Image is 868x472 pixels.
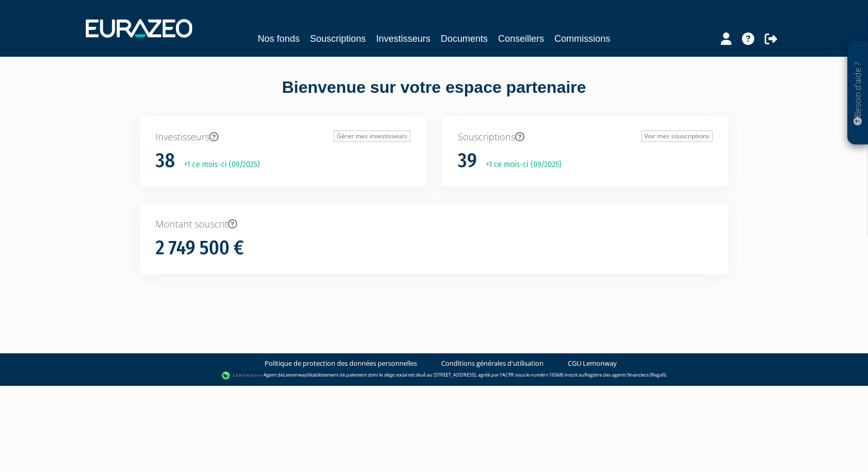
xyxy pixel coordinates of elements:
img: 1732889491-logotype_eurazeo_blanc_rvb.png [86,19,192,38]
p: +1 ce mois-ci (09/2025) [478,159,562,171]
a: Conditions générales d'utilisation [441,359,544,368]
img: logo-lemonway.png [222,370,261,381]
a: Nos fonds [258,31,300,46]
a: CGU Lemonway [568,359,617,368]
h1: 39 [458,150,477,172]
p: Souscriptions [458,131,712,144]
a: Voir mes souscriptions [641,131,712,142]
p: +1 ce mois-ci (09/2025) [177,159,260,171]
p: Montant souscrit [156,218,712,231]
p: Besoin d'aide ? [852,47,864,140]
a: Gérer mes investisseurs [334,131,410,142]
a: Commissions [554,31,610,46]
p: Investisseurs [156,131,410,144]
div: Bienvenue sur votre espace partenaire [132,76,736,116]
a: Documents [441,31,488,46]
h1: 2 749 500 € [156,237,244,259]
h1: 38 [156,150,175,172]
div: - Agent de (établissement de paiement dont le siège social est situé au [STREET_ADDRESS], agréé p... [10,370,858,381]
a: Investisseurs [376,31,430,46]
a: Souscriptions [310,31,366,46]
a: Registre des agents financiers (Regafi) [584,371,666,378]
a: Conseillers [498,31,544,46]
a: Lemonway [283,371,307,378]
a: Politique de protection des données personnelles [265,359,417,368]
